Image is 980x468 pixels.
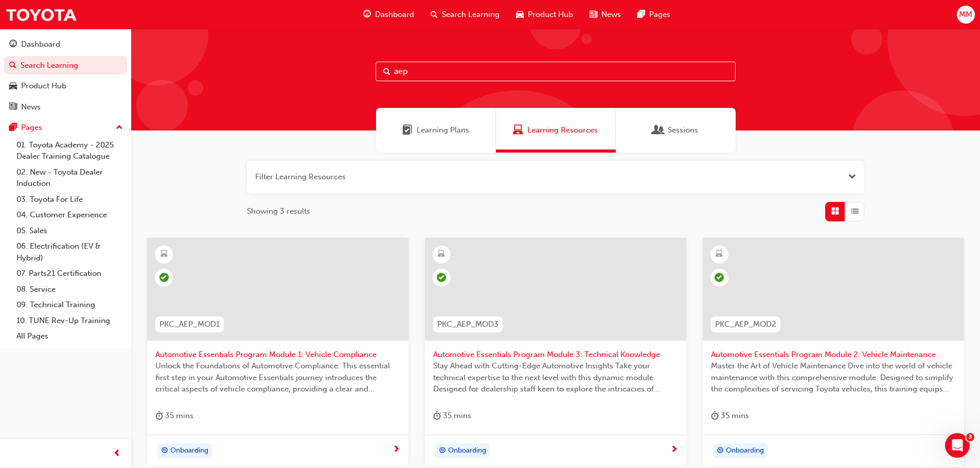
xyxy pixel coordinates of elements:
[375,9,414,21] span: Dashboard
[711,409,749,422] div: 35 mins
[717,444,724,458] span: target-icon
[715,273,724,282] span: learningRecordVerb_COMPLETE-icon
[637,8,645,21] span: pages-icon
[12,313,127,329] a: 10. TUNE Rev-Up Training
[437,273,446,282] span: learningRecordVerb_COMPLETE-icon
[851,205,859,217] span: List
[528,9,573,21] span: Product Hub
[355,4,422,25] a: guage-iconDashboard
[21,122,42,134] div: Pages
[170,445,208,457] span: Onboarding
[715,319,776,330] span: PKC_AEP_MOD2
[433,360,678,395] span: Stay Ahead with Cutting-Edge Automotive Insights Take your technical expertise to the next level ...
[161,444,168,458] span: target-icon
[4,118,127,137] button: Pages
[431,8,438,21] span: search-icon
[957,6,975,24] button: MM
[966,433,974,441] span: 3
[12,238,127,266] a: 06. Electrification (EV & Hybrid)
[12,297,127,313] a: 09. Technical Training
[616,108,736,153] a: SessionsSessions
[653,124,664,136] span: Sessions
[159,319,220,330] span: PKC_AEP_MOD1
[527,124,598,136] span: Learning Resources
[12,223,127,239] a: 05. Sales
[12,207,127,223] a: 04. Customer Experience
[4,77,127,96] a: Product Hub
[159,273,169,282] span: learningRecordVerb_PASS-icon
[247,205,310,217] span: Showing 3 results
[9,61,16,70] span: search-icon
[437,319,498,330] span: PKC_AEP_MOD3
[155,349,400,361] span: Automotive Essentials Program Module 1: Vehicle Compliance
[4,98,127,117] a: News
[448,445,486,457] span: Onboarding
[668,124,698,136] span: Sessions
[496,108,616,153] a: Learning ResourcesLearning Resources
[155,409,163,422] span: duration-icon
[376,108,496,153] a: Learning PlansLearning Plans
[393,445,400,455] span: next-icon
[848,171,856,183] button: Open the filter
[959,9,972,21] span: MM
[438,248,445,261] span: learningResourceType_ELEARNING-icon
[9,40,17,49] span: guage-icon
[508,4,581,25] a: car-iconProduct Hub
[376,62,736,81] input: Search...
[12,282,127,297] a: 08. Service
[12,137,127,164] a: 01. Toyota Academy - 2025 Dealer Training Catalogue
[113,447,121,460] span: prev-icon
[4,56,127,75] a: Search Learning
[21,101,41,113] div: News
[711,360,956,395] span: Master the Art of Vehicle Maintenance Dive into the world of vehicle maintenance with this compre...
[433,409,471,422] div: 35 mins
[402,124,413,136] span: Learning Plans
[5,3,77,26] img: Trak
[629,4,679,25] a: pages-iconPages
[9,123,17,133] span: pages-icon
[945,433,970,458] iframe: Intercom live chat
[433,409,441,422] span: duration-icon
[9,82,17,91] span: car-icon
[12,328,127,344] a: All Pages
[716,248,723,261] span: learningResourceType_ELEARNING-icon
[9,103,17,112] span: news-icon
[439,444,446,458] span: target-icon
[670,445,678,455] span: next-icon
[831,205,839,217] span: Grid
[147,238,408,467] a: PKC_AEP_MOD1Automotive Essentials Program Module 1: Vehicle ComplianceUnlock the Foundations of A...
[422,4,508,25] a: search-iconSearch Learning
[12,266,127,282] a: 07. Parts21 Certification
[601,9,621,21] span: News
[116,121,123,135] span: up-icon
[12,164,127,192] a: 02. New - Toyota Dealer Induction
[425,238,686,467] a: PKC_AEP_MOD3Automotive Essentials Program Module 3: Technical KnowledgeStay Ahead with Cutting-Ed...
[513,124,523,136] span: Learning Resources
[21,80,66,92] div: Product Hub
[161,248,168,261] span: learningResourceType_ELEARNING-icon
[417,124,469,136] span: Learning Plans
[711,409,719,422] span: duration-icon
[442,9,500,21] span: Search Learning
[4,35,127,54] a: Dashboard
[711,349,956,361] span: Automotive Essentials Program Module 2: Vehicle Maintenance
[12,192,127,208] a: 03. Toyota For Life
[433,349,678,361] span: Automotive Essentials Program Module 3: Technical Knowledge
[516,8,524,21] span: car-icon
[726,445,764,457] span: Onboarding
[155,409,193,422] div: 35 mins
[383,66,390,78] span: Search
[590,8,597,21] span: news-icon
[581,4,629,25] a: news-iconNews
[21,39,60,50] div: Dashboard
[155,360,400,395] span: Unlock the Foundations of Automotive Compliance. This essential first step in your Automotive Ess...
[363,8,371,21] span: guage-icon
[703,238,964,467] a: PKC_AEP_MOD2Automotive Essentials Program Module 2: Vehicle MaintenanceMaster the Art of Vehicle ...
[649,9,670,21] span: Pages
[4,33,127,118] button: DashboardSearch LearningProduct HubNews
